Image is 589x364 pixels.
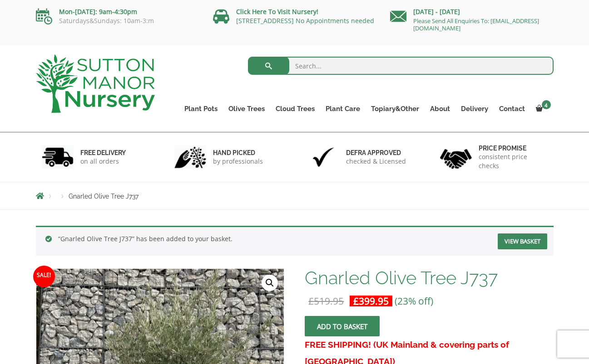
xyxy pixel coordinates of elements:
[320,102,366,115] a: Plant Care
[494,102,530,115] a: Contact
[455,102,494,115] a: Delivery
[213,149,263,157] h6: hand picked
[366,102,425,115] a: Topiary&Other
[530,102,554,115] a: 4
[346,157,406,166] p: checked & Licensed
[346,149,406,157] h6: Defra approved
[305,268,553,287] h1: Gnarled Olive Tree J737
[413,17,539,32] a: Please Send All Enquiries To: [EMAIL_ADDRESS][DOMAIN_NAME]
[542,100,551,109] span: 4
[213,157,263,166] p: by professionals
[308,295,314,307] span: £
[425,102,455,115] a: About
[262,275,278,291] a: View full-screen image gallery
[248,57,554,75] input: Search...
[479,144,548,152] h6: Price promise
[308,295,344,307] bdi: 519.95
[80,149,126,157] h6: FREE DELIVERY
[270,102,320,115] a: Cloud Trees
[174,146,206,169] img: 2.jpg
[33,266,55,287] span: Sale!
[80,157,126,166] p: on all orders
[353,295,359,307] span: £
[36,226,554,256] div: “Gnarled Olive Tree J737” has been added to your basket.
[36,54,155,113] img: logo
[236,7,318,16] a: Click Here To Visit Nursery!
[498,233,547,249] a: View basket
[36,17,199,24] p: Saturdays&Sundays: 10am-3:m
[236,16,374,25] a: [STREET_ADDRESS] No Appointments needed
[353,295,389,307] bdi: 399.95
[390,6,554,17] p: [DATE] - [DATE]
[69,193,139,200] span: Gnarled Olive Tree J737
[479,152,548,170] p: consistent price checks
[307,146,339,169] img: 3.jpg
[42,146,74,169] img: 1.jpg
[440,143,472,171] img: 4.jpg
[395,295,433,307] span: (23% off)
[223,102,270,115] a: Olive Trees
[36,6,199,17] p: Mon-[DATE]: 9am-4:30pm
[36,192,554,199] nav: Breadcrumbs
[179,102,223,115] a: Plant Pots
[305,316,380,336] button: Add to basket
